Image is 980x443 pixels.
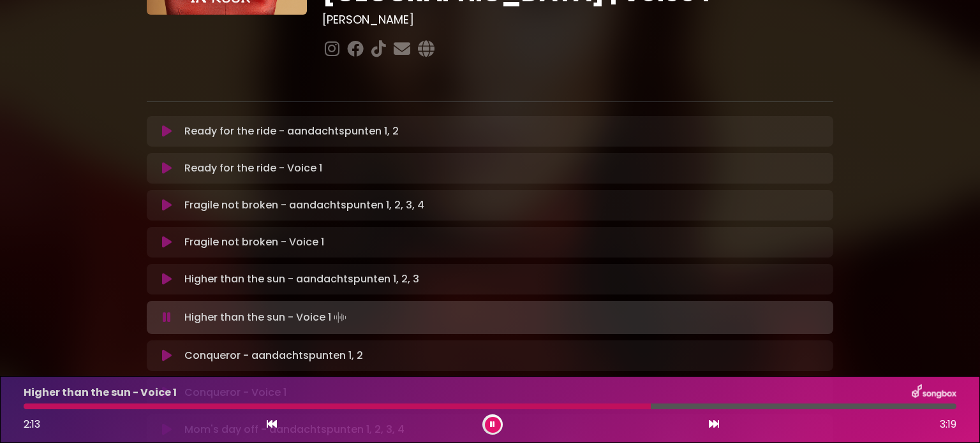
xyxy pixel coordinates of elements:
p: Fragile not broken - Voice 1 [184,235,324,250]
p: Higher than the sun - Voice 1 [24,385,177,400]
span: 2:13 [24,417,40,432]
img: songbox-logo-white.png [912,384,956,401]
p: Higher than the sun - aandachtspunten 1, 2, 3 [184,272,419,287]
p: Ready for the ride - Voice 1 [184,161,322,176]
img: waveform4.gif [331,309,349,326]
p: Ready for the ride - aandachtspunten 1, 2 [184,124,399,139]
span: 3:19 [940,417,956,432]
p: Fragile not broken - aandachtspunten 1, 2, 3, 4 [184,198,424,213]
h3: [PERSON_NAME] [322,13,833,27]
p: Conqueror - aandachtspunten 1, 2 [184,348,363,363]
p: Higher than the sun - Voice 1 [184,309,349,326]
